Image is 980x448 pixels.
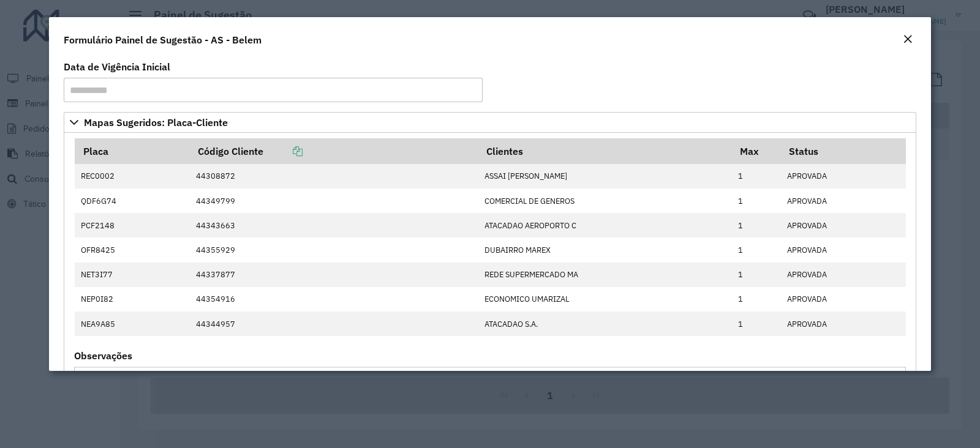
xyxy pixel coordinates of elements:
[478,164,731,189] td: ASSAI [PERSON_NAME]
[731,312,780,336] td: 1
[189,237,478,262] td: 44355929
[75,237,190,262] td: OFR8425
[189,189,478,213] td: 44349799
[478,263,731,287] td: REDE SUPERMERCADO MA
[780,164,905,189] td: APROVADA
[731,237,780,262] td: 1
[780,213,905,237] td: APROVADA
[84,118,228,127] span: Mapas Sugeridos: Placa-Cliente
[478,213,731,237] td: ATACADAO AEROPORTO C
[780,287,905,312] td: APROVADA
[75,213,190,237] td: PCF2148
[189,138,478,164] th: Código Cliente
[189,312,478,336] td: 44344957
[64,112,916,133] a: Mapas Sugeridos: Placa-Cliente
[731,287,780,312] td: 1
[899,32,916,48] button: Close
[478,189,731,213] td: COMERCIAL DE GENEROS
[75,312,190,336] td: NEA9A85
[731,263,780,287] td: 1
[64,32,262,47] h4: Formulário Painel de Sugestão - AS - Belem
[189,213,478,237] td: 44343663
[75,189,190,213] td: QDF6G74
[780,138,905,164] th: Status
[64,59,170,74] label: Data de Vigência Inicial
[263,145,303,157] a: Copiar
[780,237,905,262] td: APROVADA
[478,237,731,262] td: DUBAIRRO MAREX
[731,164,780,189] td: 1
[189,263,478,287] td: 44337877
[731,138,780,164] th: Max
[75,287,190,312] td: NEP0I82
[903,34,913,44] em: Fechar
[75,138,190,164] th: Placa
[478,312,731,336] td: ATACADAO S.A.
[780,263,905,287] td: APROVADA
[780,189,905,213] td: APROVADA
[731,189,780,213] td: 1
[75,263,190,287] td: NET3I77
[780,312,905,336] td: APROVADA
[189,164,478,189] td: 44308872
[74,348,132,363] label: Observações
[478,138,731,164] th: Clientes
[478,287,731,312] td: ECONOMICO UMARIZAL
[189,287,478,312] td: 44354916
[75,164,190,189] td: REC0002
[731,213,780,237] td: 1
